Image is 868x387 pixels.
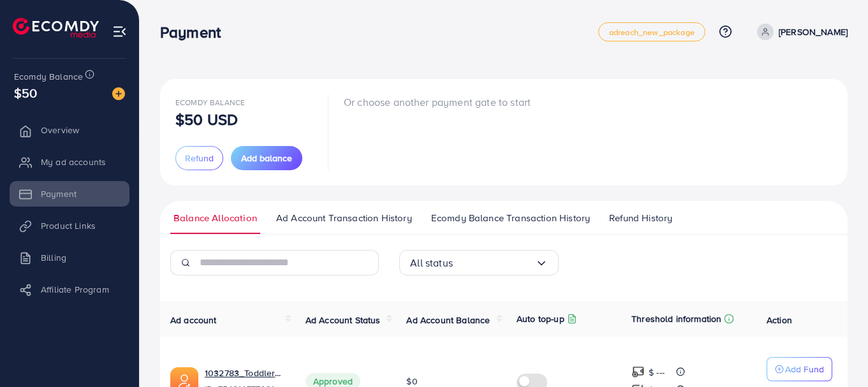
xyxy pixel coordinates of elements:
a: adreach_new_package [598,22,705,41]
button: Add Fund [767,357,832,381]
p: $ --- [649,365,665,380]
div: Search for option [399,250,559,275]
button: Refund [175,146,223,170]
h3: Payment [160,23,231,41]
p: $50 USD [175,112,238,127]
span: Refund [185,152,214,164]
a: [PERSON_NAME] [752,24,848,40]
p: Threshold information [631,311,721,326]
span: $50 [14,84,37,102]
span: Ecomdy Balance [175,97,245,108]
img: top-up amount [631,365,645,379]
p: [PERSON_NAME] [779,24,848,40]
p: Or choose another payment gate to start [344,94,531,110]
span: Ecomdy Balance [14,70,83,83]
img: logo [13,18,99,38]
span: Refund History [609,211,672,225]
span: Ad Account Status [305,314,381,326]
span: Ecomdy Balance Transaction History [431,211,590,225]
span: Ad Account Balance [406,314,490,326]
button: Add balance [231,146,302,170]
p: Auto top-up [517,311,564,326]
p: Add Fund [785,361,824,377]
span: All status [410,253,453,273]
span: adreach_new_package [609,28,695,36]
span: Add balance [241,152,292,164]
span: Action [767,314,792,326]
input: Search for option [453,253,535,273]
img: menu [112,24,127,39]
span: Ad Account Transaction History [276,211,412,225]
span: Ad account [170,314,217,326]
img: image [112,87,125,100]
span: Balance Allocation [173,211,257,225]
a: 1032783_Toddlers and Juniors_1757672970337 [205,367,285,379]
